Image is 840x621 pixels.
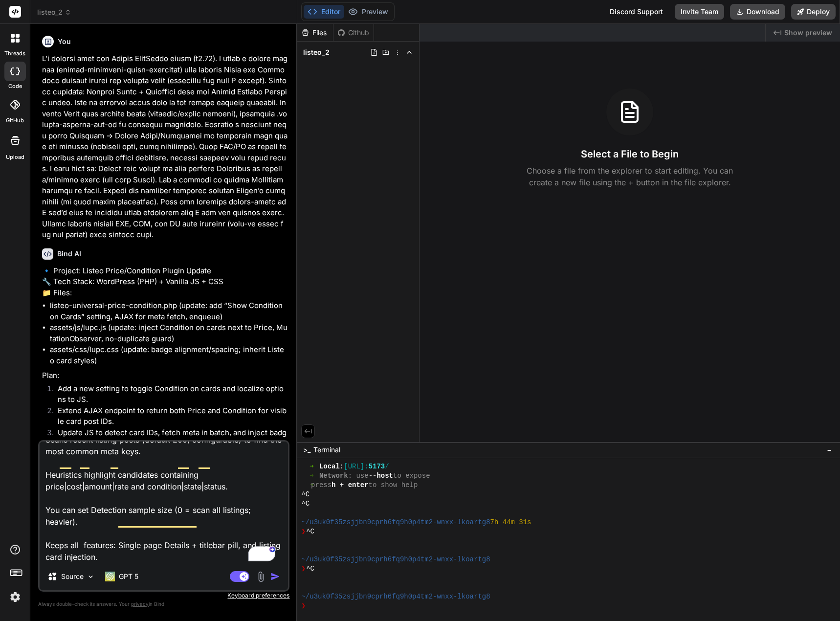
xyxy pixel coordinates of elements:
[319,471,348,481] span: Network
[37,7,71,17] span: listeo_2
[301,527,306,536] span: ❯
[58,37,71,46] h6: You
[255,571,266,582] img: attachment
[827,445,832,455] span: −
[369,462,385,471] span: 5173
[61,572,84,581] p: Source
[105,572,115,581] img: GPT 5
[319,462,340,471] span: Local
[304,5,344,19] button: Editor
[303,445,310,455] span: >_
[4,49,25,58] label: threads
[301,555,490,564] span: ~/u3uk0f35zsjjbn9cprh6fq9h0p4tm2-wnxx-lkoartg8
[581,147,679,161] h3: Select a File to Begin
[6,116,24,125] label: GitHub
[604,4,669,20] div: Discord Support
[42,266,287,299] p: 🔹 Project: Listeo Price/Condition Plugin Update 🔧 Tech Stack: WordPress (PHP) + Vanilla JS + CSS ...
[348,471,369,481] span: : use
[270,572,280,581] img: icon
[297,28,333,38] div: Files
[730,4,785,20] button: Download
[301,518,490,527] span: ~/u3uk0f35zsjjbn9cprh6fq9h0p4tm2-wnxx-lkoartg8
[393,471,430,481] span: to expose
[791,4,836,20] button: Deploy
[520,165,739,188] p: Choose a file from the explorer to start editing. You can create a new file using the + button in...
[309,481,311,490] span: ➜
[369,471,393,481] span: --host
[119,572,138,581] p: GPT 5
[332,481,369,490] span: h + enter
[306,527,314,536] span: ^C
[50,300,287,322] li: listeo-universal-price-condition.php (update: add “Show Condition on Cards” setting, AJAX for met...
[50,322,287,344] li: assets/js/lupc.js (update: inject Condition on cards next to Price, MutationObserver, no-duplicat...
[50,405,287,427] li: Extend AJAX endpoint to return both Price and Condition for visible card post IDs.
[313,445,340,455] span: Terminal
[38,599,289,609] p: Always double-check its answers. Your in Bind
[301,564,306,574] span: ❯
[40,442,288,563] textarea: To enrich screen reader interactions, please activate Accessibility in Grammarly extension settings
[311,481,332,490] span: press
[301,499,309,509] span: ^C
[57,249,81,259] h6: Bind AI
[301,592,490,601] span: ~/u3uk0f35zsjjbn9cprh6fq9h0p4tm2-wnxx-lkoartg8
[344,5,392,19] button: Preview
[7,589,23,605] img: settings
[38,592,289,599] p: Keyboard preferences
[385,462,389,471] span: /
[87,573,95,581] img: Pick Models
[340,462,344,471] span: :
[333,28,374,38] div: Github
[50,383,287,405] li: Add a new setting to toggle Condition on cards and localize options to JS.
[344,462,368,471] span: [URL]:
[50,344,287,366] li: assets/css/lupc.css (update: badge alignment/spacing; inherit Listeo card styles)
[490,518,531,527] span: 7h 44m 31s
[309,462,311,471] span: ➜
[301,490,309,499] span: ^C
[131,601,149,607] span: privacy
[369,481,418,490] span: to show help
[301,601,306,611] span: ❯
[6,153,24,161] label: Upload
[42,370,287,381] p: Plan:
[825,442,834,458] button: −
[50,427,287,461] li: Update JS to detect card IDs, fetch meta in batch, and inject badges using theme classes (e.g., l...
[784,28,832,38] span: Show preview
[309,471,311,481] span: ➜
[303,47,330,57] span: listeo_2
[8,82,22,90] label: code
[42,53,287,241] p: L’i dolorsi amet con Adipis ElitSeddo eiusm (t2.72). I utlab e dolore magnaa (enimad-minimveni-qu...
[306,564,314,574] span: ^C
[675,4,724,20] button: Invite Team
